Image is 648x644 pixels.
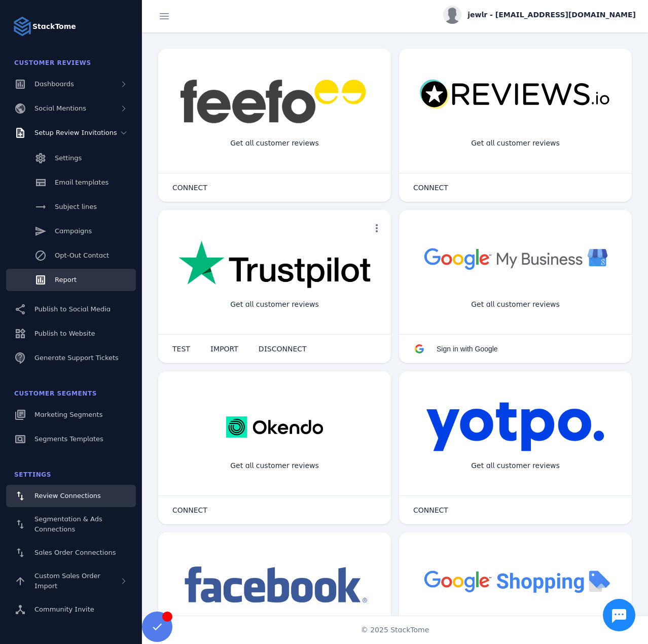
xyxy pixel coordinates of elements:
[34,411,102,418] span: Marketing Segments
[437,345,498,353] span: Sign in with Google
[413,184,448,191] span: CONNECT
[361,625,429,635] span: © 2025 StackTome
[367,218,387,238] button: more
[162,500,218,520] button: CONNECT
[172,184,207,191] span: CONNECT
[34,354,119,362] span: Generate Support Tickets
[248,339,317,359] button: DISCONNECT
[34,515,102,533] span: Segmentation & Ads Connections
[200,339,248,359] button: IMPORT
[6,428,136,450] a: Segments Templates
[222,130,327,157] div: Get all customer reviews
[6,196,136,218] a: Subject lines
[6,298,136,320] a: Publish to Social Media
[34,129,117,136] span: Setup Review Invitations
[6,171,136,194] a: Email templates
[6,485,136,507] a: Review Connections
[34,605,94,613] span: Community Invite
[55,252,109,259] span: Opt-Out Contact
[403,339,508,359] button: Sign in with Google
[55,203,97,210] span: Subject lines
[178,79,371,124] img: feefo.png
[226,402,323,452] img: okendo.webp
[55,227,92,235] span: Campaigns
[32,21,76,32] strong: StackTome
[419,563,611,599] img: googleshopping.png
[419,240,611,276] img: googlebusiness.png
[6,220,136,242] a: Campaigns
[6,147,136,169] a: Settings
[6,542,136,564] a: Sales Order Connections
[14,59,91,66] span: Customer Reviews
[162,177,218,198] button: CONNECT
[467,10,636,20] span: jewlr - [EMAIL_ADDRESS][DOMAIN_NAME]
[34,572,100,590] span: Custom Sales Order Import
[34,330,95,337] span: Publish to Website
[172,345,190,352] span: TEST
[222,291,327,318] div: Get all customer reviews
[403,177,458,198] button: CONNECT
[426,402,605,452] img: yotpo.png
[463,130,568,157] div: Get all customer reviews
[178,563,371,608] img: facebook.png
[55,154,82,162] span: Settings
[6,598,136,621] a: Community Invite
[34,549,116,556] span: Sales Order Connections
[6,509,136,540] a: Segmentation & Ads Connections
[34,104,86,112] span: Social Mentions
[178,240,371,290] img: trustpilot.png
[455,614,575,640] div: Import Products from Google
[6,269,136,291] a: Report
[463,452,568,479] div: Get all customer reviews
[34,80,74,88] span: Dashboards
[34,435,103,443] span: Segments Templates
[34,492,101,499] span: Review Connections
[6,244,136,267] a: Opt-Out Contact
[172,507,207,514] span: CONNECT
[55,178,109,186] span: Email templates
[12,16,32,37] img: Logo image
[6,323,136,345] a: Publish to Website
[34,305,111,313] span: Publish to Social Media
[443,6,636,24] button: jewlr - [EMAIL_ADDRESS][DOMAIN_NAME]
[403,500,458,520] button: CONNECT
[6,347,136,369] a: Generate Support Tickets
[222,452,327,479] div: Get all customer reviews
[14,471,51,478] span: Settings
[413,507,448,514] span: CONNECT
[419,79,611,110] img: reviewsio.svg
[259,345,307,352] span: DISCONNECT
[443,6,461,24] img: profile.jpg
[463,291,568,318] div: Get all customer reviews
[162,339,200,359] button: TEST
[6,404,136,426] a: Marketing Segments
[14,390,97,397] span: Customer Segments
[210,345,238,352] span: IMPORT
[55,276,77,283] span: Report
